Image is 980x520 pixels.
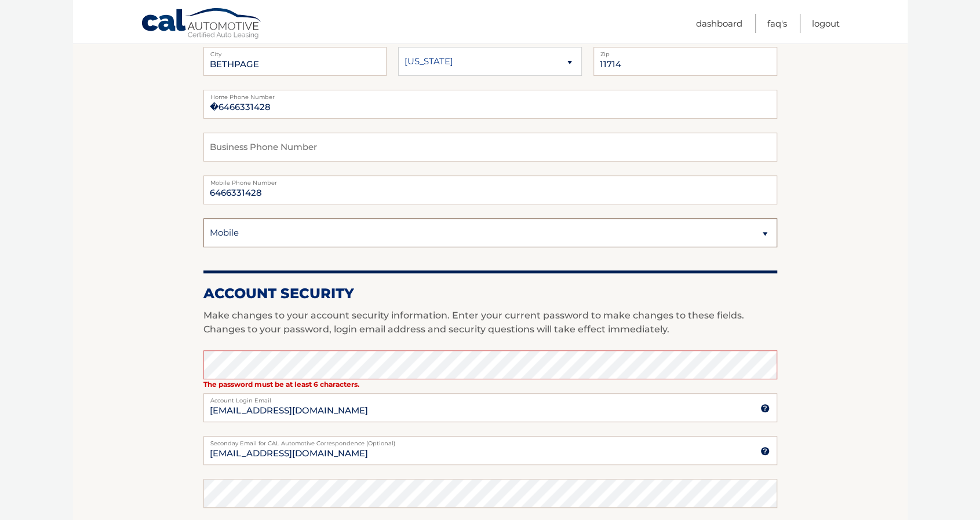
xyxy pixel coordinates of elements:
label: City [203,47,387,56]
input: Business Phone Number [203,133,777,162]
a: Logout [812,14,840,33]
input: Zip [593,47,777,76]
label: Seconday Email for CAL Automotive Correspondence (Optional) [203,436,777,445]
p: Make changes to your account security information. Enter your current password to make changes to... [203,309,777,336]
input: Account Login Email [203,393,777,422]
a: Dashboard [696,14,742,33]
label: Mobile Phone Number [203,175,777,185]
img: tooltip.svg [760,404,770,413]
img: tooltip.svg [760,446,770,456]
a: FAQ's [767,14,787,33]
input: Mobile Phone Number [203,175,777,204]
input: City [203,47,387,76]
label: Home Phone Number [203,90,777,99]
label: Account Login Email [203,393,777,402]
h2: Account Security [203,285,777,302]
label: Zip [593,47,777,56]
a: Cal Automotive [141,8,263,41]
input: Home Phone Number [203,90,777,119]
input: Seconday Email for CAL Automotive Correspondence (Optional) [203,436,777,465]
strong: The password must be at least 6 characters. [203,380,359,389]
